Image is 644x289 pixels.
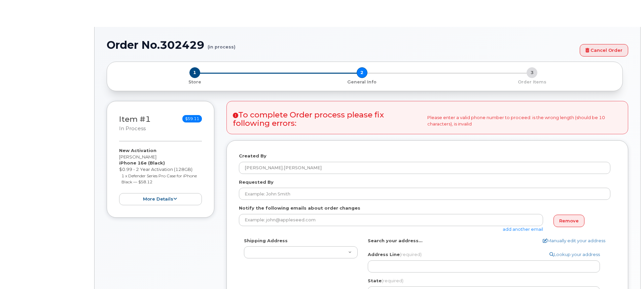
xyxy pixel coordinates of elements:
[119,160,165,166] strong: iPhone 16e (Black)
[119,115,151,132] h3: Item #1
[233,111,422,128] h3: To complete Order process please fix following errors:
[182,115,202,122] span: $59.11
[189,67,200,78] span: 1
[239,214,543,226] input: Example: john@appleseed.com
[119,148,156,153] strong: New Activation
[400,252,422,257] span: (required)
[119,125,146,132] small: in process
[239,179,274,185] label: Requested By
[226,101,628,135] div: Please enter a valid phone number to proceed: is the wrong length (should be 10 characters), is i...
[549,251,600,258] a: Lookup your address
[244,238,288,244] label: Shipping Address
[208,39,236,49] small: (in process)
[239,153,266,159] label: Created By
[112,78,277,85] a: 1 Store
[115,79,274,85] p: Store
[382,278,403,283] span: (required)
[580,44,628,57] a: Cancel Order
[543,238,605,244] a: Manually edit your address
[107,39,576,51] h1: Order No.302429
[121,173,197,185] small: 1 x Defender Series Pro Case for iPhone Black — $58.12
[553,215,584,227] a: Remove
[368,238,423,244] label: Search your address...
[368,251,422,258] label: Address Line
[119,147,202,205] div: [PERSON_NAME] $0.99 - 2 Year Activation (128GB)
[239,188,610,200] input: Example: John Smith
[119,193,202,206] button: more details
[368,278,403,284] label: State
[239,205,360,211] label: Notify the following emails about order changes
[503,226,543,232] a: add another email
